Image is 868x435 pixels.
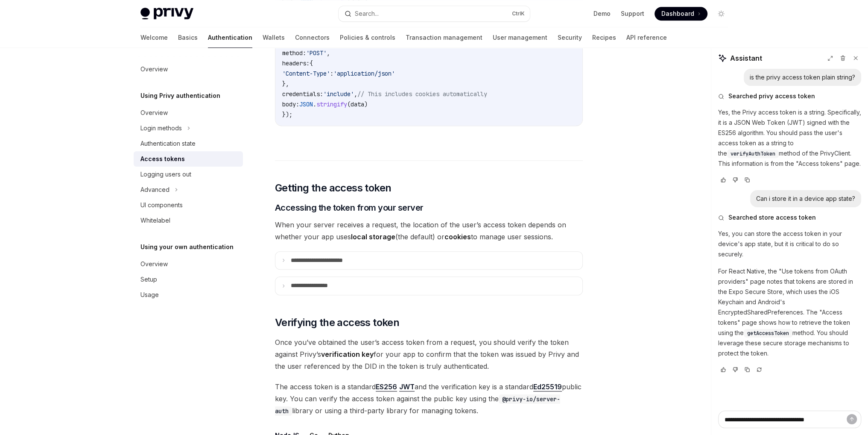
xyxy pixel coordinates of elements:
[593,9,611,18] a: Demo
[282,80,289,88] span: },
[134,272,243,287] a: Setup
[295,27,330,48] a: Connectors
[730,53,762,63] span: Assistant
[282,90,323,98] span: credentials:
[399,382,415,391] a: JWT
[140,290,159,300] div: Usage
[718,213,861,222] button: Searched store access token
[340,27,395,48] a: Policies & controls
[275,381,583,417] span: The access token is a standard and the verification key is a standard public key. You can verify ...
[661,9,694,18] span: Dashboard
[321,350,374,359] strong: verification key
[728,213,816,222] span: Searched store access token
[357,90,487,98] span: // This includes cookies automatically
[140,138,196,149] div: Authentication state
[512,10,525,17] span: Ctrl K
[718,107,861,169] p: Yes, the Privy access token is a string. Specifically, it is a JSON Web Token (JWT) signed with t...
[140,185,170,195] div: Advanced
[333,70,395,77] span: 'application/json'
[275,336,583,372] span: Once you’ve obtained the user’s access token from a request, you should verify the token against ...
[718,266,861,359] p: For React Native, the "Use tokens from OAuth providers" page notes that tokens are stored in the ...
[306,49,327,57] span: 'POST'
[134,167,243,182] a: Logging users out
[140,154,185,164] div: Access tokens
[592,27,616,48] a: Recipes
[364,100,368,108] span: )
[140,108,168,118] div: Overview
[655,7,707,21] a: Dashboard
[275,181,392,195] span: Getting the access token
[731,150,775,157] span: verifyAuthToken
[621,9,644,18] a: Support
[355,9,379,19] div: Search...
[282,70,330,77] span: 'Content-Type'
[376,382,397,391] a: ES256
[351,100,364,108] span: data
[714,7,728,21] button: Toggle dark mode
[140,91,220,101] h5: Using Privy authentication
[339,6,530,21] button: Search...CtrlK
[747,330,789,337] span: getAccessToken
[140,200,183,210] div: UI components
[354,90,357,98] span: ,
[140,242,234,252] h5: Using your own authentication
[327,49,330,57] span: ,
[493,27,547,48] a: User management
[140,27,168,48] a: Welcome
[134,213,243,228] a: Whitelabel
[310,59,313,67] span: {
[275,202,424,214] span: Accessing the token from your server
[282,49,306,57] span: method:
[140,259,168,269] div: Overview
[140,215,170,226] div: Whitelabel
[299,100,313,108] span: JSON
[282,59,310,67] span: headers:
[134,287,243,303] a: Usage
[134,105,243,121] a: Overview
[275,219,583,243] span: When your server receives a request, the location of the user’s access token depends on whether y...
[134,136,243,151] a: Authentication state
[750,73,855,82] div: is the privy access token plain string?
[282,100,299,108] span: body:
[728,92,815,100] span: Searched privy access token
[140,123,182,133] div: Login methods
[718,92,861,100] button: Searched privy access token
[313,100,316,108] span: .
[178,27,198,48] a: Basics
[275,316,399,329] span: Verifying the access token
[406,27,482,48] a: Transaction management
[316,100,347,108] span: stringify
[140,8,193,20] img: light logo
[140,169,191,179] div: Logging users out
[756,194,855,203] div: Can i store it in a device app state?
[330,70,333,77] span: :
[351,232,395,241] strong: local storage
[347,100,351,108] span: (
[134,62,243,77] a: Overview
[134,197,243,213] a: UI components
[533,382,562,391] a: Ed25519
[208,27,252,48] a: Authentication
[323,90,354,98] span: 'include'
[134,256,243,272] a: Overview
[718,229,861,259] p: Yes, you can store the access token in your device's app state, but it is critical to do so secur...
[263,27,285,48] a: Wallets
[558,27,582,48] a: Security
[140,274,157,285] div: Setup
[140,64,168,74] div: Overview
[444,232,471,241] strong: cookies
[282,111,292,118] span: });
[847,414,857,424] button: Send message
[134,151,243,167] a: Access tokens
[626,27,667,48] a: API reference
